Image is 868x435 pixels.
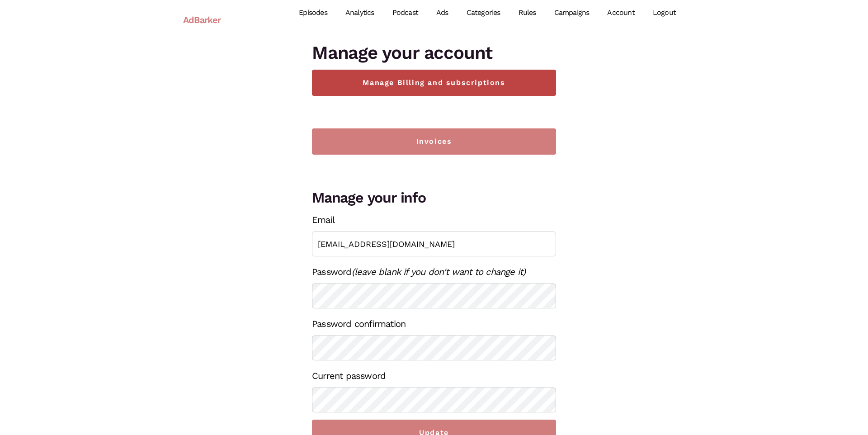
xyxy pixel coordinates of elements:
[312,70,556,96] a: Manage Billing and subscriptions
[312,128,556,155] a: Invoices
[312,212,335,228] label: Email
[352,266,526,277] i: (leave blank if you don't want to change it)
[312,316,406,332] label: Password confirmation
[312,368,386,384] label: Current password
[312,187,556,208] h2: Manage your info
[312,40,556,66] h1: Manage your account
[312,264,525,280] label: Password
[183,9,221,30] a: AdBarker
